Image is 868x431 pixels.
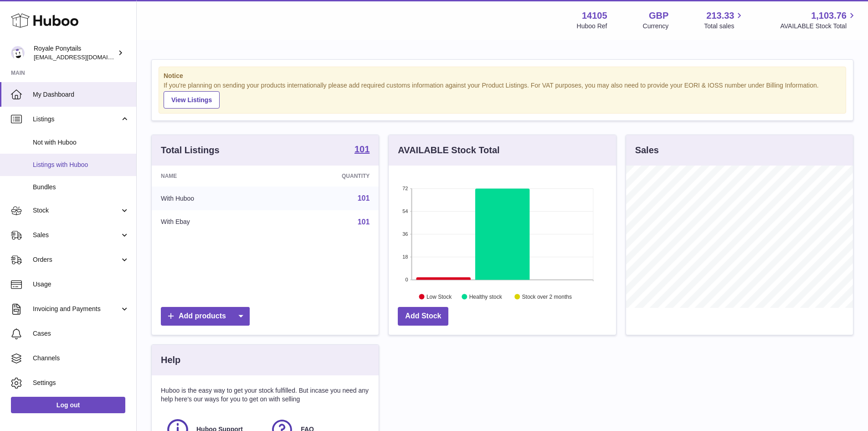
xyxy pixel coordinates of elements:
span: Invoicing and Payments [33,305,120,313]
span: AVAILABLE Stock Total [780,22,857,31]
h3: Sales [635,144,659,156]
span: Bundles [33,183,129,192]
a: 213.33 Total sales [704,10,745,31]
strong: 14105 [582,10,607,22]
td: With Ebay [152,210,272,234]
h3: Help [161,354,180,366]
span: Channels [33,354,129,363]
text: 0 [406,277,408,282]
span: Usage [33,280,129,289]
span: 213.33 [706,10,734,22]
a: Log out [11,397,125,413]
div: Currency [643,22,669,31]
strong: GBP [649,10,668,22]
th: Quantity [272,166,379,187]
th: Name [152,166,272,187]
a: 101 [354,145,370,156]
span: Settings [33,379,129,387]
text: 72 [403,186,408,191]
span: Cases [33,329,129,338]
strong: Notice [164,72,841,80]
text: Stock over 2 months [522,293,572,300]
a: 101 [358,194,370,202]
span: Listings with Huboo [33,161,129,169]
strong: 101 [354,145,370,154]
div: Huboo Ref [577,22,607,31]
text: 54 [403,208,408,214]
a: Add Stock [398,307,448,326]
a: View Listings [164,91,220,109]
text: 18 [403,254,408,260]
div: If you're planning on sending your products internationally please add required customs informati... [164,81,841,109]
span: My Dashboard [33,90,129,99]
a: 101 [358,218,370,226]
h3: Total Listings [161,144,220,156]
text: 36 [403,231,408,237]
h3: AVAILABLE Stock Total [398,144,499,156]
span: Orders [33,255,120,264]
a: Add products [161,307,250,326]
span: 1,103.76 [811,10,847,22]
img: internalAdmin-14105@internal.huboo.com [11,46,25,60]
a: 1,103.76 AVAILABLE Stock Total [780,10,857,31]
span: Listings [33,115,120,124]
span: [EMAIL_ADDRESS][DOMAIN_NAME] [34,53,134,61]
span: Sales [33,231,120,239]
div: Royale Ponytails [34,44,116,62]
span: Not with Huboo [33,138,129,147]
span: Total sales [704,22,745,31]
text: Healthy stock [469,293,503,300]
text: Low Stock [426,293,452,300]
td: With Huboo [152,187,272,210]
p: Huboo is the easy way to get your stock fulfilled. But incase you need any help here's our ways f... [161,386,370,404]
span: Stock [33,206,120,215]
